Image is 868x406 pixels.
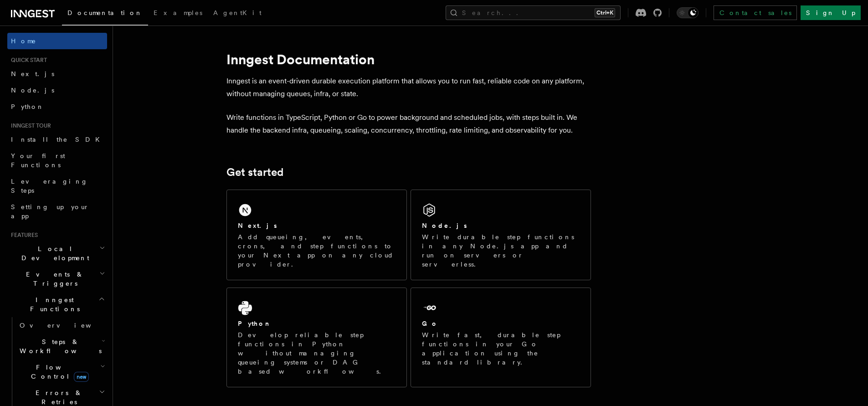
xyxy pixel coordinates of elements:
a: Node.jsWrite durable step functions in any Node.js app and run on servers or serverless. [411,190,591,280]
span: Leveraging Steps [11,178,88,194]
span: Install the SDK [11,136,105,143]
a: Overview [16,317,107,334]
a: PythonDevelop reliable step functions in Python without managing queueing systems or DAG based wo... [226,288,407,387]
a: Next.js [7,66,107,82]
span: Events & Triggers [7,270,99,288]
span: Quick start [7,57,47,64]
button: Steps & Workflows [16,334,107,359]
a: Setting up your app [7,199,107,224]
span: Next.js [11,70,54,77]
a: Contact sales [714,5,797,20]
span: Home [11,36,36,46]
span: Overview [20,322,113,329]
a: Your first Functions [7,148,107,173]
span: Documentation [67,9,143,16]
p: Write fast, durable step functions in your Go application using the standard library. [422,330,580,367]
h1: Inngest Documentation [226,51,591,67]
span: Inngest tour [7,122,51,129]
p: Write durable step functions in any Node.js app and run on servers or serverless. [422,232,580,269]
a: GoWrite fast, durable step functions in your Go application using the standard library. [411,288,591,387]
p: Inngest is an event-driven durable execution platform that allows you to run fast, reliable code ... [226,75,591,100]
a: Sign Up [801,5,861,20]
kbd: Ctrl+K [595,8,615,17]
span: AgentKit [213,9,262,16]
h2: Node.js [422,221,467,230]
button: Local Development [7,241,107,266]
span: new [74,372,89,382]
p: Write functions in TypeScript, Python or Go to power background and scheduled jobs, with steps bu... [226,111,591,137]
h2: Next.js [238,221,277,230]
a: Install the SDK [7,131,107,148]
span: Local Development [7,244,99,262]
a: Node.js [7,82,107,98]
button: Inngest Functions [7,292,107,317]
span: Inngest Functions [7,295,98,313]
button: Events & Triggers [7,266,107,292]
h2: Python [238,319,272,328]
a: Next.jsAdd queueing, events, crons, and step functions to your Next app on any cloud provider. [226,190,407,280]
a: Home [7,33,107,49]
span: Node.js [11,87,54,94]
a: Get started [226,166,283,179]
span: Setting up your app [11,203,89,220]
a: AgentKit [208,3,267,25]
p: Add queueing, events, crons, and step functions to your Next app on any cloud provider. [238,232,395,269]
a: Python [7,98,107,115]
span: Python [11,103,44,110]
button: Flow Controlnew [16,359,107,385]
span: Flow Control [16,363,100,381]
a: Leveraging Steps [7,173,107,199]
a: Examples [148,3,208,25]
a: Documentation [62,3,148,26]
span: Your first Functions [11,152,65,169]
span: Features [7,231,38,239]
span: Steps & Workflows [16,337,102,355]
p: Develop reliable step functions in Python without managing queueing systems or DAG based workflows. [238,330,395,376]
button: Search...Ctrl+K [446,5,621,20]
button: Toggle dark mode [677,7,699,18]
h2: Go [422,319,438,328]
span: Examples [154,9,202,16]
